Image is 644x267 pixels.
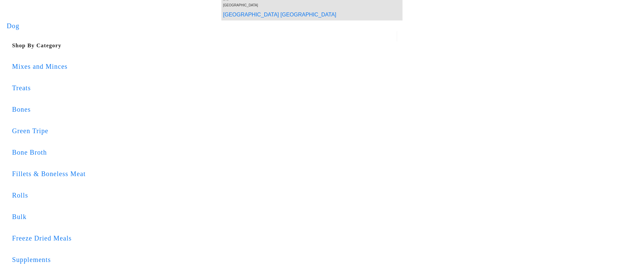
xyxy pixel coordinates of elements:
a: Dog [7,22,19,30]
a: Green Tripe [12,116,397,145]
a: Mixes and Minces [12,52,397,81]
a: [GEOGRAPHIC_DATA] [223,12,279,17]
a: [GEOGRAPHIC_DATA] [280,12,336,17]
a: Bone Broth [12,138,397,167]
a: Bulk [12,202,397,231]
div: Freeze Dried Meals [12,233,397,244]
div: Bone Broth [12,147,397,158]
div: Bones [12,104,397,115]
div: Treats [12,83,397,93]
span: [GEOGRAPHIC_DATA] [223,3,258,7]
a: Treats [12,73,397,102]
div: Green Tripe [12,125,397,136]
div: Rolls [12,190,397,201]
a: Rolls [12,181,397,210]
h5: Shop By Category [12,41,397,50]
div: Mixes and Minces [12,61,397,72]
div: Supplements [12,254,397,265]
a: Freeze Dried Meals [12,224,397,253]
a: Fillets & Boneless Meat [12,159,397,188]
div: Fillets & Boneless Meat [12,168,397,179]
div: Bulk [12,211,397,222]
a: Bones [12,95,397,124]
